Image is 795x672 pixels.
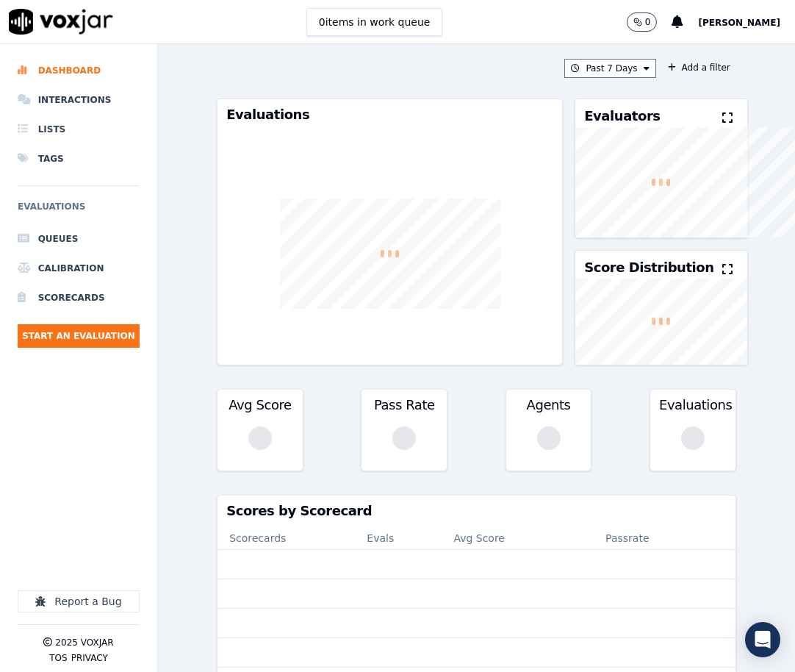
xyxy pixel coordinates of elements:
[217,526,355,550] th: Scorecards
[18,144,140,174] a: Tags
[584,110,660,123] h3: Evaluators
[745,622,780,657] div: Open Intercom Messenger
[18,324,140,348] button: Start an Evaluation
[564,59,655,78] button: Past 7 Days
[71,652,108,664] button: Privacy
[226,398,294,412] h3: Avg Score
[18,56,140,85] a: Dashboard
[49,652,67,664] button: TOS
[55,637,113,648] p: 2025 Voxjar
[370,398,438,412] h3: Pass Rate
[18,590,140,612] button: Report a Bug
[569,526,685,550] th: Passrate
[698,13,795,31] button: [PERSON_NAME]
[18,85,140,115] a: Interactions
[226,108,553,121] h3: Evaluations
[442,526,569,550] th: Avg Score
[226,504,727,518] h3: Scores by Scorecard
[355,526,442,550] th: Evals
[698,18,780,28] span: [PERSON_NAME]
[584,261,713,274] h3: Score Distribution
[18,224,140,254] a: Queues
[627,12,658,32] button: 0
[306,8,443,36] button: 0items in work queue
[662,59,736,76] button: Add a filter
[18,283,140,312] a: Scorecards
[627,12,672,32] button: 0
[18,254,140,283] a: Calibration
[9,9,113,35] img: voxjar logo
[18,198,140,224] h6: Evaluations
[645,16,651,28] p: 0
[515,398,583,412] h3: Agents
[18,115,140,144] a: Lists
[659,398,727,412] h3: Evaluations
